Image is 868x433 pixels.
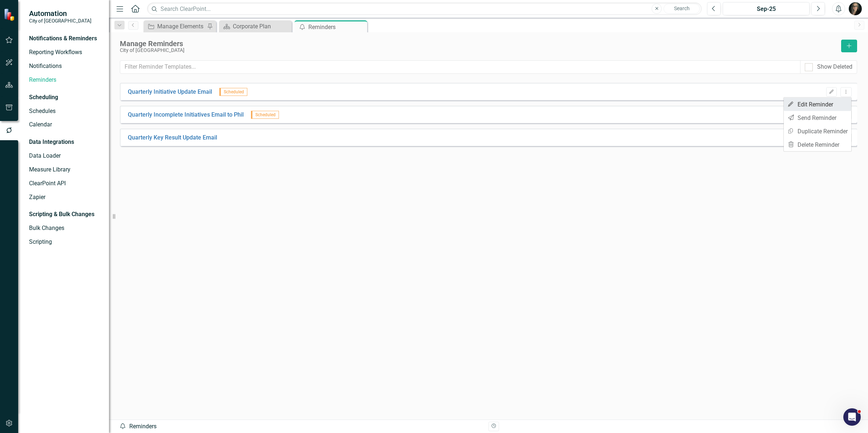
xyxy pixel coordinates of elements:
[29,107,102,116] a: Schedules
[784,138,851,151] a: Delete Reminder
[29,152,102,160] a: Data Loader
[29,48,102,57] a: Reporting Workflows
[784,125,851,138] a: Duplicate Reminder
[29,93,58,102] div: Scheduling
[120,40,837,48] div: Manage Reminders
[308,23,365,32] div: Reminders
[849,2,862,15] img: Natalie Kovach
[817,63,852,71] div: Show Deleted
[723,2,810,15] button: Sep-25
[29,18,92,24] small: City of [GEOGRAPHIC_DATA]
[128,111,244,119] a: Quarterly Incomplete Initiatives Email to Phil
[128,88,212,96] a: Quarterly Initiative Update Email
[120,48,837,53] div: City of [GEOGRAPHIC_DATA]
[29,193,102,202] a: Zapier
[120,60,800,74] input: Filter Reminder Templates...
[145,22,205,31] a: Manage Elements
[664,4,700,14] button: Search
[784,111,851,125] a: Send Reminder
[4,8,16,21] img: ClearPoint Strategy
[725,5,807,13] div: Sep-25
[157,22,205,31] div: Manage Elements
[29,238,102,246] a: Scripting
[29,224,102,232] a: Bulk Changes
[233,22,290,31] div: Corporate Plan
[219,88,247,96] span: Scheduled
[29,121,102,129] a: Calendar
[29,35,97,43] div: Notifications & Reminders
[29,62,102,70] a: Notifications
[29,166,102,174] a: Measure Library
[674,5,690,11] span: Search
[128,134,217,142] a: Quarterly Key Result Update Email
[29,210,94,219] div: Scripting & Bulk Changes
[29,9,92,18] span: Automation
[221,22,290,31] a: Corporate Plan
[119,422,483,431] div: Reminders
[843,408,861,426] iframe: Intercom live chat
[29,138,74,146] div: Data Integrations
[29,76,102,84] a: Reminders
[784,98,851,111] a: Edit Reminder
[29,179,102,188] a: ClearPoint API
[251,111,279,119] span: Scheduled
[147,3,702,15] input: Search ClearPoint...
